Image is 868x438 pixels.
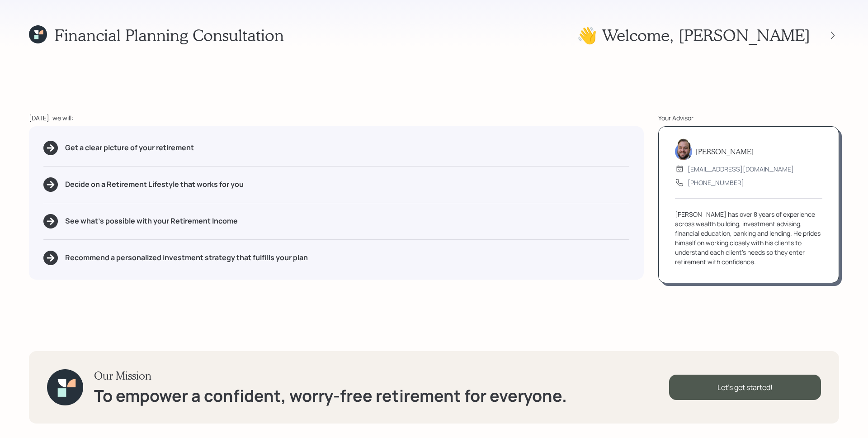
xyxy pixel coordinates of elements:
h5: See what's possible with your Retirement Income [65,217,238,225]
div: [DATE], we will: [29,113,644,123]
h1: Financial Planning Consultation [54,25,284,45]
div: Your Advisor [658,113,839,123]
h5: Get a clear picture of your retirement [65,143,194,152]
h5: Decide on a Retirement Lifestyle that works for you [65,180,244,189]
h3: Our Mission [94,369,567,382]
div: Let's get started! [669,375,821,400]
h5: Recommend a personalized investment strategy that fulfills your plan [65,253,308,262]
div: [EMAIL_ADDRESS][DOMAIN_NAME] [688,164,794,174]
h5: [PERSON_NAME] [696,147,754,156]
div: [PERSON_NAME] has over 8 years of experience across wealth building, investment advising, financi... [675,209,822,267]
h1: 👋 Welcome , [PERSON_NAME] [577,25,810,45]
div: [PHONE_NUMBER] [688,178,744,187]
img: james-distasi-headshot.png [675,138,692,160]
h1: To empower a confident, worry-free retirement for everyone. [94,386,567,405]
